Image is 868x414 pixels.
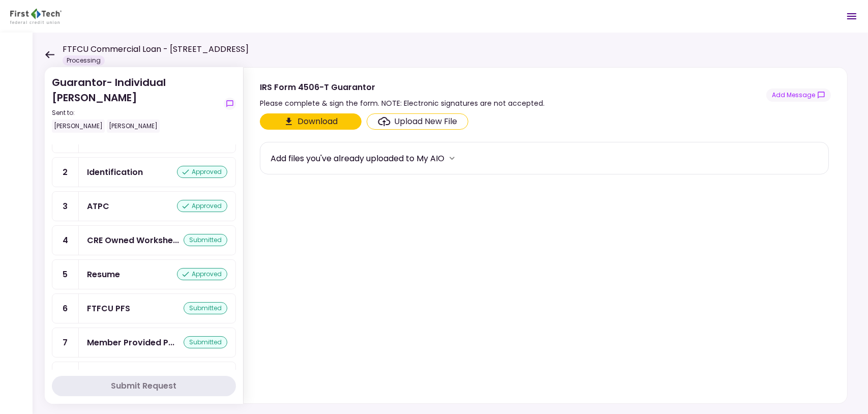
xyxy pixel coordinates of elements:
[260,81,545,94] div: IRS Form 4506-T Guarantor
[52,376,236,396] button: Submit Request
[184,234,227,246] div: submitted
[52,120,105,133] div: [PERSON_NAME]
[52,226,79,255] div: 4
[52,362,79,391] div: 8
[177,166,227,178] div: approved
[87,234,179,247] div: CRE Owned Worksheet
[107,120,160,133] div: [PERSON_NAME]
[184,302,227,314] div: submitted
[177,200,227,212] div: approved
[87,336,174,349] div: Member Provided PFS
[367,113,468,130] span: Click here to upload the required document
[52,293,236,323] a: 6FTFCU PFSsubmitted
[271,152,444,165] div: Add files you've already uploaded to My AIO
[52,260,79,289] div: 5
[52,192,79,221] div: 3
[52,75,220,133] div: Guarantor- Individual [PERSON_NAME]
[52,294,79,323] div: 6
[111,380,177,392] div: Submit Request
[87,302,130,315] div: FTFCU PFS
[243,67,848,404] div: IRS Form 4506-T GuarantorPlease complete & sign the form. NOTE: Electronic signatures are not acc...
[444,151,460,166] button: more
[52,225,236,255] a: 4CRE Owned Worksheetsubmitted
[766,88,831,102] button: show-messages
[52,191,236,221] a: 3ATPCapproved
[260,97,545,109] div: Please complete & sign the form. NOTE: Electronic signatures are not accepted.
[177,268,227,280] div: approved
[10,9,62,24] img: Partner icon
[52,328,79,357] div: 7
[52,157,236,187] a: 2Identificationapproved
[87,166,143,179] div: Identification
[260,113,362,130] button: Click here to download the document
[224,98,236,110] button: show-messages
[52,328,236,358] a: 7Member Provided PFSsubmitted
[52,158,79,187] div: 2
[184,336,227,348] div: submitted
[52,259,236,289] a: 5Resumeapproved
[52,108,220,117] div: Sent to:
[87,268,120,281] div: Resume
[395,115,458,128] div: Upload New File
[87,200,109,213] div: ATPC
[52,362,236,392] a: 8Tax Return - Guarantorsubmitted
[840,4,864,28] button: Open menu
[63,55,105,66] div: Processing
[63,43,249,55] h1: FTFCU Commercial Loan - [STREET_ADDRESS]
